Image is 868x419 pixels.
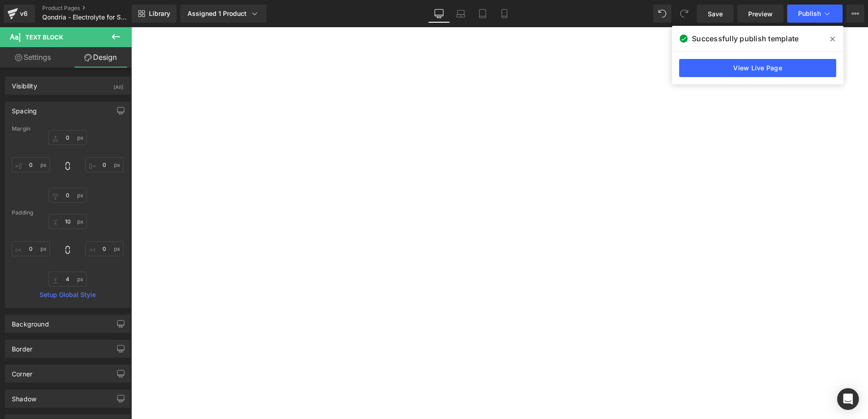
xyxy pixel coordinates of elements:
[18,8,30,19] div: v6
[12,390,36,403] div: Shadow
[12,315,49,328] div: Background
[4,5,35,23] a: v6
[787,5,843,23] button: Publish
[748,9,773,19] span: Preview
[132,5,177,23] a: New Library
[85,241,123,256] input: 0
[493,5,515,23] a: Mobile
[12,126,123,132] div: Margin
[149,10,170,18] span: Library
[85,157,123,172] input: 0
[68,47,133,68] a: Design
[12,102,37,115] div: Spacing
[846,5,864,23] button: More
[12,340,32,353] div: Border
[12,209,123,216] div: Padding
[653,5,671,23] button: Undo
[675,5,693,23] button: Redo
[679,59,836,77] a: View Live Page
[12,241,50,256] input: 0
[49,188,87,203] input: 0
[12,291,123,298] a: Setup Global Style
[12,77,37,90] div: Visibility
[25,34,63,41] span: Text Block
[472,5,493,23] a: Tablet
[113,77,123,92] div: (All)
[837,388,859,410] div: Open Intercom Messenger
[708,9,723,19] span: Save
[42,14,129,21] span: Qondria - Electrolyte for Seniors
[42,5,147,12] a: Product Pages
[692,33,799,44] span: Successfully publish template
[49,130,87,145] input: 0
[187,9,259,18] div: Assigned 1 Product
[428,5,450,23] a: Desktop
[737,5,784,23] a: Preview
[798,10,821,17] span: Publish
[49,272,87,287] input: 0
[12,157,50,172] input: 0
[450,5,472,23] a: Laptop
[49,214,87,229] input: 0
[12,365,32,378] div: Corner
